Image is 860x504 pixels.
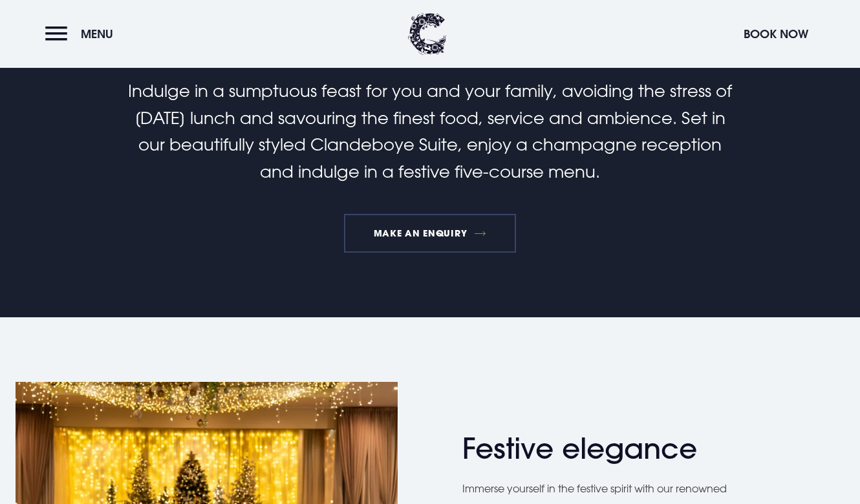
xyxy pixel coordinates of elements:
button: Book Now [737,20,815,48]
p: Indulge in a sumptuous feast for you and your family, avoiding the stress of [DATE] lunch and sav... [122,78,738,185]
img: Clandeboye Lodge [408,13,447,55]
a: MAKE AN ENQUIRY [344,214,515,253]
h2: Festive elegance [462,432,715,466]
button: Menu [45,20,120,48]
span: Menu [81,26,113,41]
